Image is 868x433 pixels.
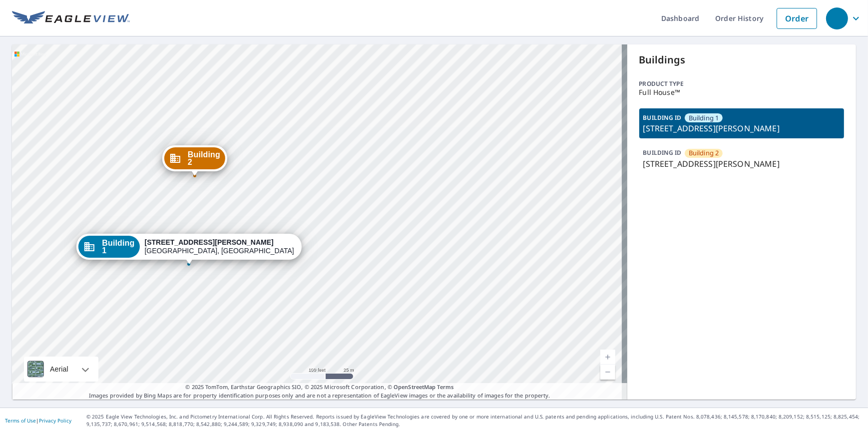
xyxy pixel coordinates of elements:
p: [STREET_ADDRESS][PERSON_NAME] [643,158,841,170]
div: Dropped pin, building Building 1, Commercial property, 3345 Latcha Road Millbury, OH 43447 [76,234,301,265]
a: Current Level 18, Zoom In [600,350,615,365]
img: EV Logo [12,11,130,26]
a: Order [777,8,817,29]
p: | [5,418,71,424]
a: Terms of Use [5,417,36,424]
p: Product type [639,79,845,88]
div: [GEOGRAPHIC_DATA], [GEOGRAPHIC_DATA] 43447 [145,238,295,255]
span: Building 1 [689,113,719,123]
p: © 2025 Eagle View Technologies, Inc. and Pictometry International Corp. All Rights Reserved. Repo... [86,413,863,428]
span: © 2025 TomTom, Earthstar Geographics SIO, © 2025 Microsoft Corporation, © [185,383,453,392]
p: Buildings [639,52,845,67]
p: [STREET_ADDRESS][PERSON_NAME] [643,122,841,134]
div: Aerial [47,357,71,382]
a: Privacy Policy [39,417,71,424]
span: Building 1 [102,239,134,254]
p: Full House™ [639,88,845,96]
div: Dropped pin, building Building 2, Commercial property, 3345 Latcha Road Millbury, OH 43447 [162,145,227,176]
p: Images provided by Bing Maps are for property identification purposes only and are not a represen... [12,383,627,400]
div: Aerial [24,357,98,382]
span: Building 2 [689,148,719,158]
p: BUILDING ID [643,148,682,157]
a: Terms [437,383,454,391]
p: BUILDING ID [643,113,682,122]
a: Current Level 18, Zoom Out [600,365,615,380]
a: OpenStreetMap [394,383,435,391]
strong: [STREET_ADDRESS][PERSON_NAME] [145,238,274,246]
span: Building 2 [188,151,220,166]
